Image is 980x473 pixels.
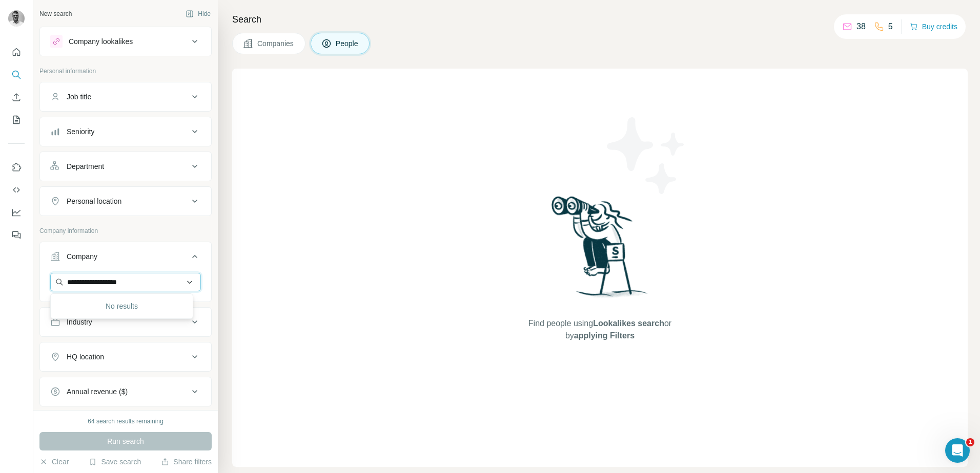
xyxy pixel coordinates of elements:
[8,66,25,84] button: Search
[40,119,211,144] button: Seniority
[8,203,25,222] button: Dashboard
[8,10,25,27] img: Avatar
[67,196,121,206] div: Personal location
[8,181,25,199] button: Use Surfe API
[67,386,128,397] div: Annual revenue ($)
[257,38,295,49] span: Companies
[69,36,133,47] div: Company lookalikes
[600,110,692,202] img: Surfe Illustration - Stars
[40,84,211,109] button: Job title
[89,457,141,467] button: Save search
[88,417,163,426] div: 64 search results remaining
[67,251,97,262] div: Company
[40,310,211,334] button: Industry
[8,111,25,129] button: My lists
[67,317,92,327] div: Industry
[966,438,974,446] span: 1
[178,6,218,21] button: Hide
[39,226,212,235] p: Company information
[8,158,25,177] button: Use Surfe on LinkedIn
[40,244,211,273] button: Company
[547,193,654,308] img: Surfe Illustration - Woman searching with binoculars
[40,154,211,179] button: Department
[336,38,359,49] span: People
[910,19,957,34] button: Buy credits
[40,189,211,213] button: Personal location
[232,12,968,27] h4: Search
[39,9,72,18] div: New search
[39,457,69,467] button: Clear
[67,352,104,362] div: HQ location
[945,438,970,463] iframe: Intercom live chat
[39,67,212,76] p: Personal information
[67,126,94,137] div: Seniority
[40,379,211,404] button: Annual revenue ($)
[40,345,211,369] button: HQ location
[8,88,25,106] button: Enrich CSV
[8,43,25,61] button: Quick start
[856,20,866,33] p: 38
[67,92,91,102] div: Job title
[518,317,682,342] span: Find people using or by
[888,20,893,33] p: 5
[67,161,104,171] div: Department
[40,29,211,54] button: Company lookalikes
[53,296,191,316] div: No results
[8,226,25,244] button: Feedback
[574,331,635,340] span: applying Filters
[161,457,212,467] button: Share filters
[593,319,664,328] span: Lookalikes search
